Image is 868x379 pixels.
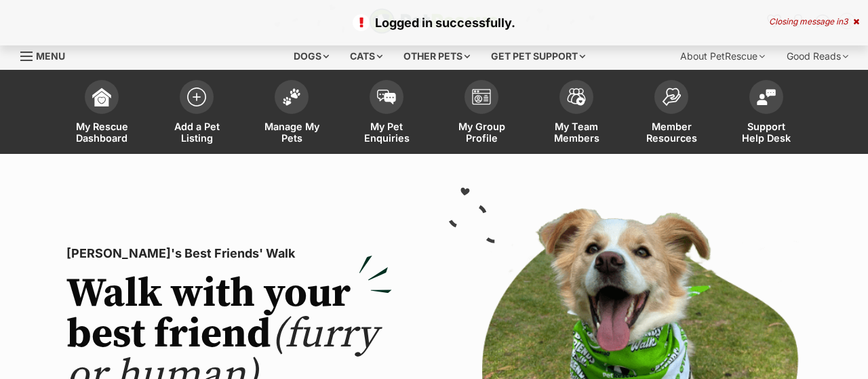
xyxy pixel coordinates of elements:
a: My Group Profile [434,73,529,154]
img: team-members-icon-5396bd8760b3fe7c0b43da4ab00e1e3bb1a5d9ba89233759b79545d2d3fc5d0d.svg [567,88,586,106]
a: My Rescue Dashboard [54,73,149,154]
span: My Group Profile [451,121,512,144]
a: Member Resources [624,73,719,154]
img: help-desk-icon-fdf02630f3aa405de69fd3d07c3f3aa587a6932b1a1747fa1d2bba05be0121f9.svg [757,89,776,105]
div: Dogs [284,43,338,70]
img: group-profile-icon-3fa3cf56718a62981997c0bc7e787c4b2cf8bcc04b72c1350f741eb67cf2f40e.svg [472,89,491,105]
div: Good Reads [777,43,858,70]
a: Add a Pet Listing [149,73,244,154]
img: manage-my-pets-icon-02211641906a0b7f246fdf0571729dbe1e7629f14944591b6c1af311fb30b64b.svg [282,88,301,106]
span: Add a Pet Listing [166,121,227,144]
span: My Pet Enquiries [356,121,417,144]
a: Menu [20,43,75,67]
p: [PERSON_NAME]'s Best Friends' Walk [66,244,392,263]
div: About PetRescue [671,43,774,70]
div: Cats [340,43,392,70]
img: add-pet-listing-icon-0afa8454b4691262ce3f59096e99ab1cd57d4a30225e0717b998d2c9b9846f56.svg [187,87,206,106]
div: Get pet support [481,43,595,70]
a: My Pet Enquiries [339,73,434,154]
img: pet-enquiries-icon-7e3ad2cf08bfb03b45e93fb7055b45f3efa6380592205ae92323e6603595dc1f.svg [377,89,396,104]
img: member-resources-icon-8e73f808a243e03378d46382f2149f9095a855e16c252ad45f914b54edf8863c.svg [662,87,681,106]
a: Support Help Desk [719,73,814,154]
span: Menu [36,50,65,62]
img: dashboard-icon-eb2f2d2d3e046f16d808141f083e7271f6b2e854fb5c12c21221c1fb7104beca.svg [92,87,111,106]
div: Other pets [394,43,479,70]
a: Manage My Pets [244,73,339,154]
span: My Rescue Dashboard [71,121,132,144]
span: My Team Members [546,121,607,144]
span: Member Resources [641,121,702,144]
span: Support Help Desk [736,121,797,144]
a: My Team Members [529,73,624,154]
span: Manage My Pets [261,121,322,144]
